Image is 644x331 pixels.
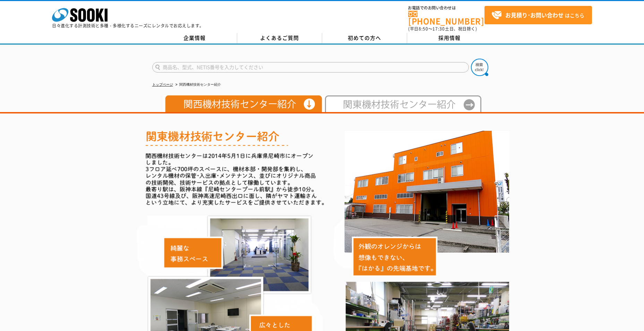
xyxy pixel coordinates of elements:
[419,26,428,32] span: 8:50
[407,33,492,43] a: 採用情報
[322,33,407,43] a: 初めての方へ
[322,105,481,111] a: 東日本テクニカルセンター紹介
[163,95,322,112] img: 関西機材技術センター紹介
[52,24,204,28] p: 日々進化する計測技術と多種・多様化するニーズにレンタルでお応えします。
[348,34,381,42] span: 初めての方へ
[174,81,221,88] li: 関西機材技術センター紹介
[408,11,484,25] a: [PHONE_NUMBER]
[152,83,173,86] a: トップページ
[505,11,564,19] strong: お見積り･お問い合わせ
[484,6,592,24] a: お見積り･お問い合わせはこちら
[432,26,445,32] span: 17:30
[408,26,477,32] span: (平日 ～ 土日、祝日除く)
[322,95,481,112] img: 東日本テクニカルセンター紹介
[471,59,488,76] img: btn_search.png
[163,105,322,111] a: 関西機材技術センター紹介
[237,33,322,43] a: よくあるご質問
[152,33,237,43] a: 企業情報
[491,10,584,20] span: はこちら
[152,62,469,73] input: 商品名、型式、NETIS番号を入力してください
[408,6,484,10] span: お電話でのお問い合わせは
